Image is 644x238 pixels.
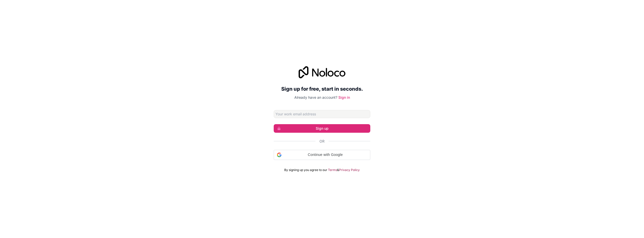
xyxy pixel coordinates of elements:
span: By signing up you agree to our [284,168,327,172]
a: Sign in [338,95,350,99]
span: Continue with Google [284,152,367,157]
input: Email address [274,110,370,118]
span: & [337,168,339,172]
div: Continue with Google [274,150,370,160]
a: Terms [328,168,337,172]
a: Privacy Policy [339,168,360,172]
button: Sign up [274,124,370,133]
h2: Sign up for free, start in seconds. [274,84,370,93]
span: Or [319,139,325,144]
span: Already have an account? [294,95,337,99]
